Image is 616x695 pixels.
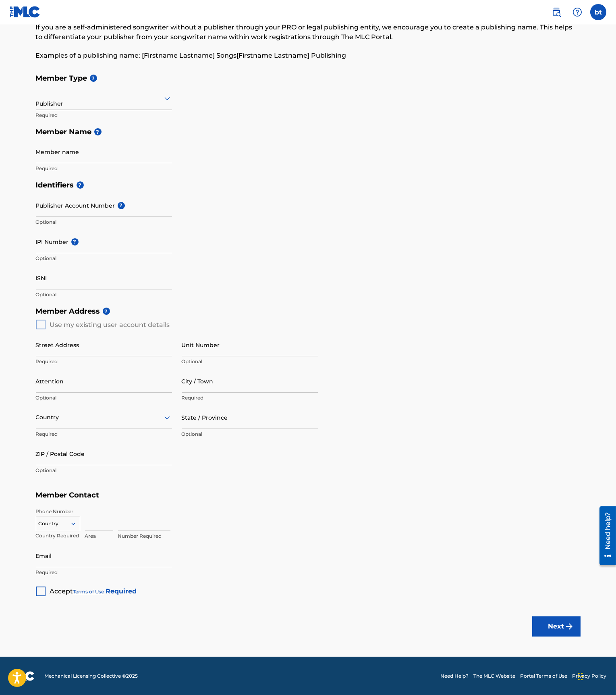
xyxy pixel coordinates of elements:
h5: Member Type [36,70,581,87]
p: Required [182,394,318,402]
strong: Required [106,587,137,595]
a: Privacy Policy [572,672,606,680]
a: Terms of Use [73,589,104,595]
p: Optional [182,358,318,365]
span: Accept [50,587,73,595]
p: Examples of a publishing name: [Firstname Lastname] Songs[Firstname Lastname] Publishing [36,51,581,60]
p: Country Required [36,532,80,539]
iframe: Resource Center [593,503,616,569]
img: f7272a7cc735f4ea7f67.svg [564,622,574,631]
p: Required [36,112,172,119]
a: Need Help? [440,672,469,680]
iframe: Chat Widget [576,656,616,695]
p: Optional [182,431,318,438]
span: ? [94,128,102,135]
h5: Member Address [36,303,581,320]
span: ? [90,75,97,82]
p: Area [85,533,113,540]
p: If you are a self-administered songwriter without a publisher through your PRO or legal publishin... [36,23,581,42]
div: Drag [578,664,583,689]
img: search [552,7,561,17]
img: logo [10,671,35,681]
p: Number Required [118,533,170,540]
img: MLC Logo [10,6,41,18]
span: ? [118,202,125,209]
button: Next [532,616,581,637]
h5: Member Name [36,123,581,141]
div: User Menu [590,4,606,20]
p: Required [36,165,172,172]
span: ? [71,238,79,246]
span: ? [103,308,110,315]
div: Publisher [36,88,172,108]
img: help [572,7,582,17]
p: Required [36,358,172,365]
a: Public Search [548,4,564,20]
h5: Member Contact [36,487,581,504]
a: The MLC Website [473,672,515,680]
p: Optional [36,255,172,262]
p: Optional [36,218,172,226]
p: Required [36,431,172,438]
h5: Identifiers [36,177,581,194]
span: ? [77,181,84,189]
div: Help [569,4,585,20]
a: Portal Terms of Use [520,672,567,680]
p: Optional [36,291,172,298]
p: Optional [36,394,172,402]
span: Mechanical Licensing Collective © 2025 [44,672,138,680]
p: Optional [36,467,172,474]
p: Required [36,569,172,576]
